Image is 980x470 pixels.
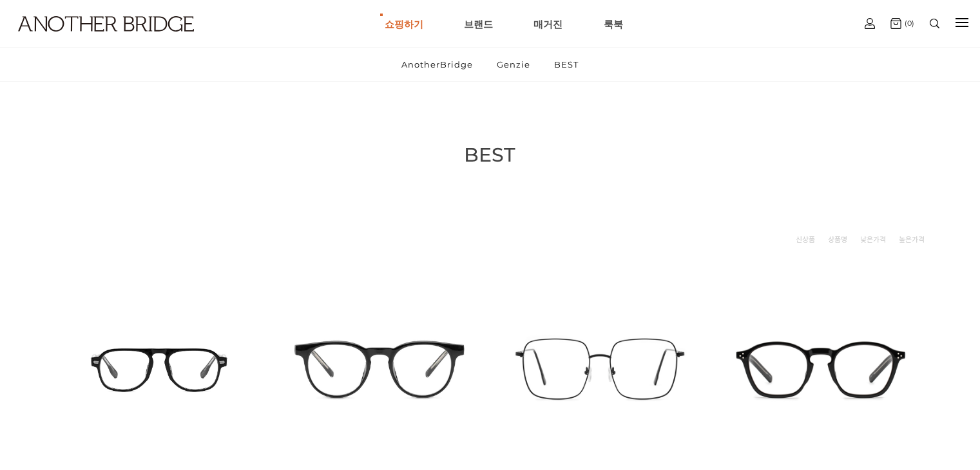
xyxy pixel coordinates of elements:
a: 높은가격 [899,233,925,246]
a: 브랜드 [464,1,493,47]
img: logo [18,16,194,32]
a: 상품명 [828,233,847,246]
span: BEST [464,143,515,167]
a: 신상품 [796,233,815,246]
a: 매거진 [533,1,562,47]
img: cart [890,18,901,29]
span: (0) [901,19,914,28]
a: AnotherBridge [390,48,484,81]
a: 룩북 [604,1,623,47]
img: cart [865,18,875,29]
a: 낮은가격 [860,233,886,246]
a: BEST [543,48,590,81]
a: 쇼핑하기 [385,1,423,47]
a: (0) [890,18,914,29]
img: search [930,19,939,28]
a: logo [6,16,153,63]
a: Genzie [486,48,541,81]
